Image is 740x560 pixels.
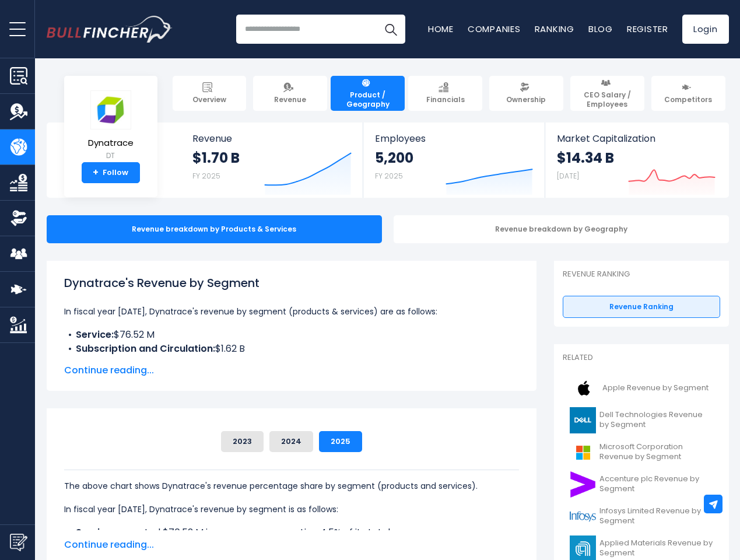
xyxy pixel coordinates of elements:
[363,123,545,198] a: Employees 5,200 FY 2025
[557,133,716,144] span: Market Capitalization
[64,479,519,493] p: The above chart shows Dynatrace's revenue percentage share by segment (products and services).
[682,15,729,44] a: Login
[468,23,521,35] a: Companies
[47,16,173,43] img: Bullfincher logo
[602,383,709,393] span: Apple Revenue by Segment
[10,209,27,227] img: Ownership
[563,436,720,468] a: Microsoft Corporation Revenue by Segment
[192,133,352,144] span: Revenue
[64,538,519,552] span: Continue reading...
[47,16,172,43] a: Go to homepage
[192,171,220,181] small: FY 2025
[557,149,614,167] strong: $14.34 B
[570,471,596,498] img: ACN logo
[599,474,713,494] span: Accenture plc Revenue by Segment
[64,363,519,377] span: Continue reading...
[535,23,574,35] a: Ranking
[192,149,240,167] strong: $1.70 B
[557,171,579,181] small: [DATE]
[627,23,668,35] a: Register
[563,468,720,501] a: Accenture plc Revenue by Segment
[651,76,725,111] a: Competitors
[82,162,140,183] a: +Follow
[375,171,403,181] small: FY 2025
[426,95,465,104] span: Financials
[489,76,563,111] a: Ownership
[599,538,713,558] span: Applied Materials Revenue by Segment
[64,342,519,356] li: $1.62 B
[545,123,727,198] a: Market Capitalization $14.34 B [DATE]
[599,442,713,462] span: Microsoft Corporation Revenue by Segment
[88,138,134,148] span: Dynatrace
[588,23,613,35] a: Blog
[93,167,99,178] strong: +
[274,95,306,104] span: Revenue
[64,526,519,540] li: generated $76.52 M in revenue, representing 4.5% of its total revenue.
[173,76,247,111] a: Overview
[319,431,362,452] button: 2025
[64,304,519,318] p: In fiscal year [DATE], Dynatrace's revenue by segment (products & services) are as follows:
[76,342,215,355] b: Subscription and Circulation:
[570,407,596,433] img: DELL logo
[664,95,712,104] span: Competitors
[76,526,111,539] b: Service
[570,76,644,111] a: CEO Salary / Employees
[64,328,519,342] li: $76.52 M
[375,149,413,167] strong: 5,200
[599,506,713,526] span: Infosys Limited Revenue by Segment
[375,133,533,144] span: Employees
[88,150,134,161] small: DT
[47,215,382,243] div: Revenue breakdown by Products & Services
[331,76,405,111] a: Product / Geography
[76,328,114,341] b: Service:
[506,95,546,104] span: Ownership
[563,501,720,533] a: Infosys Limited Revenue by Segment
[570,375,599,401] img: AAPL logo
[394,215,729,243] div: Revenue breakdown by Geography
[563,372,720,404] a: Apple Revenue by Segment
[376,15,405,44] button: Search
[408,76,482,111] a: Financials
[269,431,313,452] button: 2024
[576,90,639,108] span: CEO Salary / Employees
[570,439,596,466] img: MSFT logo
[181,123,363,198] a: Revenue $1.70 B FY 2025
[253,76,327,111] a: Revenue
[428,23,454,35] a: Home
[563,353,720,363] p: Related
[336,90,399,108] span: Product / Geography
[563,269,720,279] p: Revenue Ranking
[87,90,134,163] a: Dynatrace DT
[192,95,226,104] span: Overview
[221,431,264,452] button: 2023
[599,410,713,430] span: Dell Technologies Revenue by Segment
[570,503,596,530] img: INFY logo
[563,404,720,436] a: Dell Technologies Revenue by Segment
[64,274,519,292] h1: Dynatrace's Revenue by Segment
[563,296,720,318] a: Revenue Ranking
[64,502,519,516] p: In fiscal year [DATE], Dynatrace's revenue by segment is as follows:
